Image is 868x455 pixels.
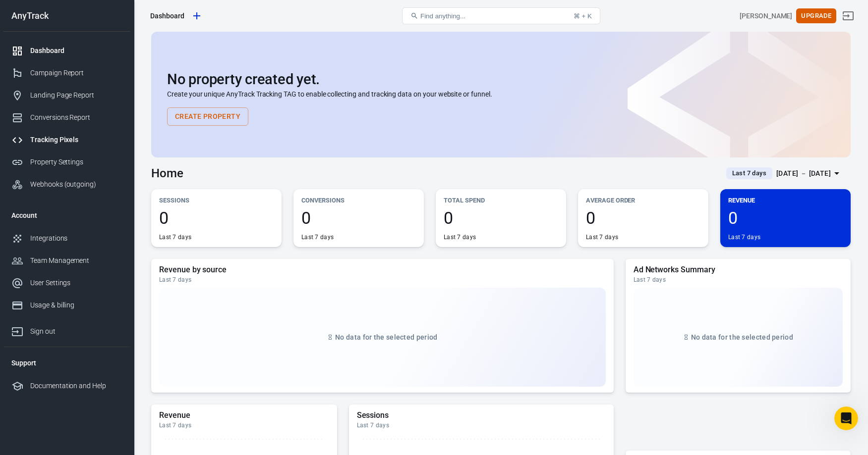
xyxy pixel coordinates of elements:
[30,255,122,266] div: Team Management
[150,11,184,21] div: Dashboard
[159,421,329,429] div: Last 7 days
[357,421,606,429] div: Last 7 days
[634,265,843,275] h5: Ad Networks Summary
[776,167,831,180] div: [DATE] － [DATE]
[3,203,130,227] li: Account
[586,195,700,205] p: Average Order
[301,195,416,205] p: Conversions
[30,326,122,337] div: Sign out
[3,129,130,151] a: Tracking Pixels
[740,11,792,21] div: Account id: LGOqBK3k
[30,300,122,310] div: Usage & billing
[30,90,122,101] div: Landing Page Report
[167,89,835,100] p: Create your unique AnyTrack Tracking TAG to enable collecting and tracking data on your website o...
[3,40,130,62] a: Dashboard
[3,11,130,20] div: AnyTrack
[159,410,329,420] h5: Revenue
[728,233,760,241] div: Last 7 days
[167,71,835,87] h2: No property created yet.
[301,209,416,226] span: 0
[402,7,600,24] button: Find anything...⌘ + K
[30,68,122,78] div: Campaign Report
[420,12,465,20] span: Find anything...
[728,209,843,226] span: 0
[444,209,558,226] span: 0
[718,165,851,182] button: Last 7 days[DATE] － [DATE]
[3,272,130,294] a: User Settings
[335,333,437,341] span: No data for the selected period
[30,278,122,288] div: User Settings
[728,195,843,205] p: Revenue
[728,168,770,178] span: Last 7 days
[834,406,858,430] iframe: Intercom live chat
[3,294,130,316] a: Usage & billing
[30,135,122,145] div: Tracking Pixels
[3,84,130,106] a: Landing Page Report
[159,265,606,275] h5: Revenue by source
[151,166,183,180] h3: Home
[188,7,205,24] a: Create new property
[3,106,130,129] a: Conversions Report
[691,333,793,341] span: No data for the selected period
[30,233,122,244] div: Integrations
[796,8,836,24] button: Upgrade
[30,112,122,123] div: Conversions Report
[30,157,122,167] div: Property Settings
[444,195,558,205] p: Total Spend
[357,410,606,420] h5: Sessions
[30,46,122,56] div: Dashboard
[3,250,130,272] a: Team Management
[3,151,130,173] a: Property Settings
[574,12,592,20] div: ⌘ + K
[836,4,860,28] a: Sign out
[3,173,130,196] a: Webhooks (outgoing)
[586,209,700,226] span: 0
[3,351,130,375] li: Support
[30,179,122,190] div: Webhooks (outgoing)
[634,276,843,284] div: Last 7 days
[159,195,274,205] p: Sessions
[3,316,130,343] a: Sign out
[159,276,606,284] div: Last 7 days
[3,227,130,250] a: Integrations
[3,62,130,84] a: Campaign Report
[159,209,274,226] span: 0
[167,107,248,126] button: Create Property
[30,381,122,391] div: Documentation and Help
